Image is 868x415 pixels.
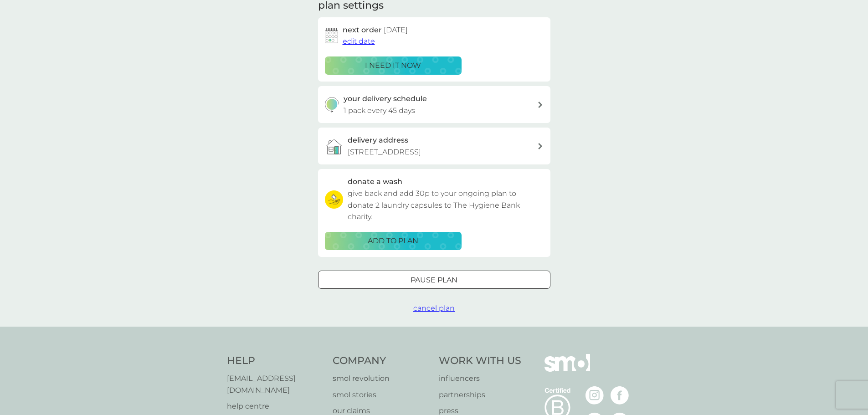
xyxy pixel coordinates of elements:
span: [DATE] [384,26,408,34]
h4: Company [333,354,430,368]
img: visit the smol Instagram page [586,386,604,405]
a: smol revolution [333,373,430,384]
span: cancel plan [413,304,455,313]
p: ADD TO PLAN [368,235,418,247]
a: help centre [227,400,324,412]
button: ADD TO PLAN [325,232,462,250]
a: partnerships [439,389,521,401]
img: smol [544,354,590,385]
span: edit date [343,37,375,46]
button: edit date [343,36,375,47]
h2: next order [343,24,408,36]
h3: donate a wash [348,176,402,188]
h3: your delivery schedule [344,93,427,105]
a: influencers [439,373,521,384]
a: [EMAIL_ADDRESS][DOMAIN_NAME] [227,373,324,396]
a: smol stories [333,389,430,401]
p: 1 pack every 45 days [344,105,415,117]
button: your delivery schedule1 pack every 45 days [318,86,550,123]
button: cancel plan [413,302,455,314]
p: i need it now [365,60,421,72]
a: delivery address[STREET_ADDRESS] [318,128,550,164]
img: visit the smol Facebook page [611,386,629,405]
p: give back and add 30p to your ongoing plan to donate 2 laundry capsules to The Hygiene Bank charity. [348,188,544,223]
p: Pause plan [411,274,457,286]
h3: delivery address [348,134,408,146]
h4: Help [227,354,324,368]
button: i need it now [325,56,462,75]
h4: Work With Us [439,354,521,368]
p: [STREET_ADDRESS] [348,146,421,158]
button: Pause plan [318,271,550,289]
